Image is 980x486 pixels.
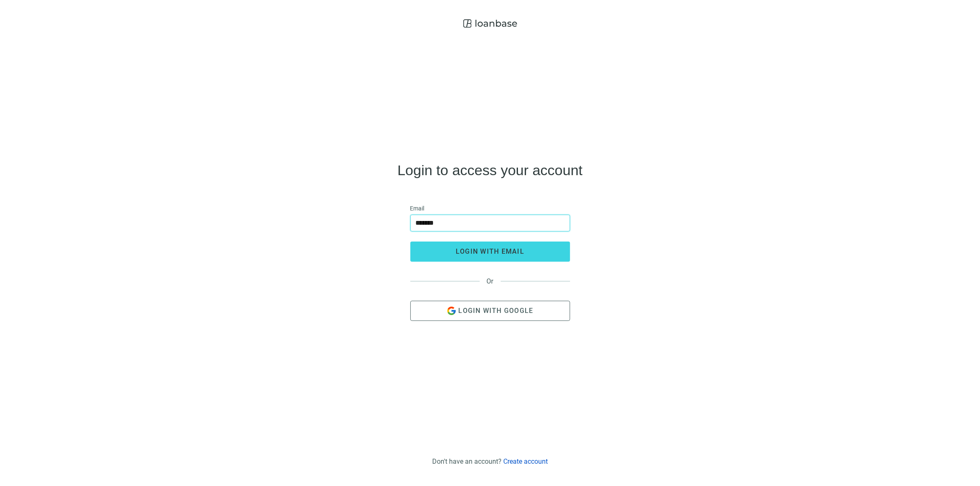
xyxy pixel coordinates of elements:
[410,204,425,213] span: Email
[480,277,501,285] span: Or
[458,307,533,315] span: Login with Google
[397,163,582,177] h4: Login to access your account
[410,242,570,262] button: login with email
[503,457,548,465] a: Create account
[456,247,524,255] span: login with email
[432,457,548,465] div: Don't have an account?
[410,301,570,321] button: Login with Google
